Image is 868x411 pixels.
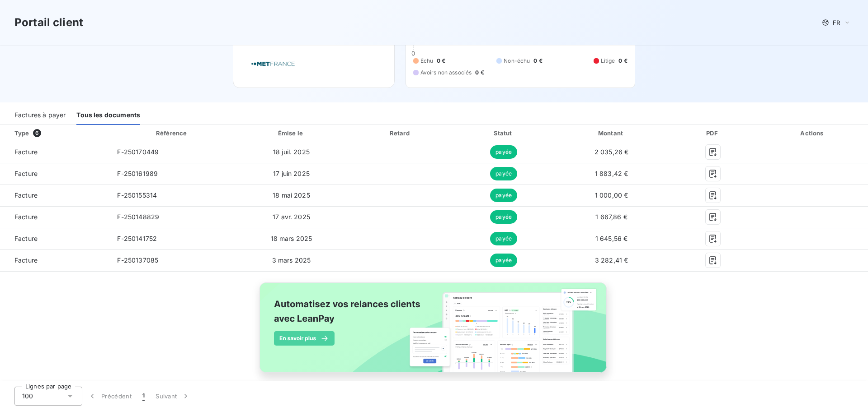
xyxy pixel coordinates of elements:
span: Facture [7,256,103,265]
span: Facture [7,148,103,157]
span: F-250141752 [117,235,157,242]
span: Litige [601,57,615,65]
div: Actions [759,129,866,138]
span: payée [490,210,517,224]
img: banner [251,277,617,388]
span: F-250170449 [117,148,159,156]
span: 0 [411,50,415,57]
span: 0 € [475,69,484,77]
button: Précédent [82,387,137,406]
span: Facture [7,169,103,178]
span: 1 883,42 € [595,170,628,177]
span: F-250137085 [117,256,158,264]
div: PDF [670,129,756,138]
button: 1 [137,387,150,406]
span: F-250161989 [117,170,158,177]
span: Facture [7,234,103,243]
span: Facture [7,212,103,222]
button: Suivant [150,387,196,406]
span: Avoirs non associés [420,69,472,77]
div: Type [9,129,108,138]
span: 3 mars 2025 [272,256,311,264]
span: F-250155314 [117,191,157,199]
span: 6 [33,129,41,137]
span: F-250148829 [117,213,159,221]
span: payée [490,189,517,202]
div: Montant [557,129,666,138]
div: Référence [156,129,187,137]
span: payée [490,232,517,245]
span: Non-échu [504,57,530,65]
span: 17 avr. 2025 [273,213,310,221]
img: Company logo [244,51,302,77]
span: 1 645,56 € [595,235,628,242]
span: 2 035,26 € [594,148,629,156]
span: Échu [420,57,434,65]
span: 3 282,41 € [595,256,628,264]
span: 0 € [437,57,445,65]
div: Émise le [236,129,346,138]
span: payée [490,167,517,180]
span: 1 667,86 € [595,213,627,221]
span: 18 mai 2025 [273,191,310,199]
span: Facture [7,191,103,200]
h3: Portail client [14,14,83,31]
div: Statut [454,129,553,138]
span: 1 000,00 € [595,191,628,199]
span: payée [490,254,517,267]
span: 18 juil. 2025 [273,148,310,156]
span: FR [833,19,840,26]
span: 17 juin 2025 [273,170,310,177]
span: 100 [22,392,33,401]
div: Factures à payer [14,106,66,125]
span: 0 € [618,57,627,65]
span: 18 mars 2025 [271,235,312,242]
span: 0 € [533,57,542,65]
span: 1 [142,392,145,401]
div: Retard [350,129,451,138]
div: Tous les documents [76,106,140,125]
span: payée [490,145,517,159]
